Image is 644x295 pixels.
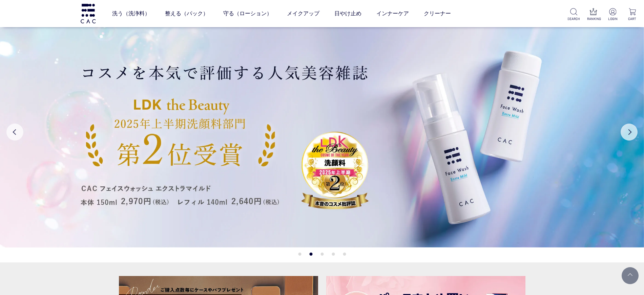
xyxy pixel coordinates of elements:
button: 2 of 5 [309,253,312,256]
a: 整える（パック） [165,4,208,23]
a: 日やけ止め [334,4,361,23]
button: 3 of 5 [320,253,324,256]
p: CART [626,16,639,21]
a: SEARCH [567,8,580,21]
a: 洗う（洗浄料） [112,4,150,23]
button: 5 of 5 [343,253,346,256]
button: 1 of 5 [298,253,301,256]
button: Next [621,124,638,141]
a: クリーナー [424,4,451,23]
button: 4 of 5 [332,253,335,256]
button: Previous [6,124,23,141]
a: 守る（ローション） [223,4,272,23]
p: LOGIN [606,16,619,21]
p: RANKING [587,16,600,21]
a: インナーケア [376,4,409,23]
p: SEARCH [567,16,580,21]
a: メイクアップ [287,4,319,23]
a: CART [626,8,639,21]
a: RANKING [587,8,600,21]
a: LOGIN [606,8,619,21]
img: logo [80,4,97,23]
